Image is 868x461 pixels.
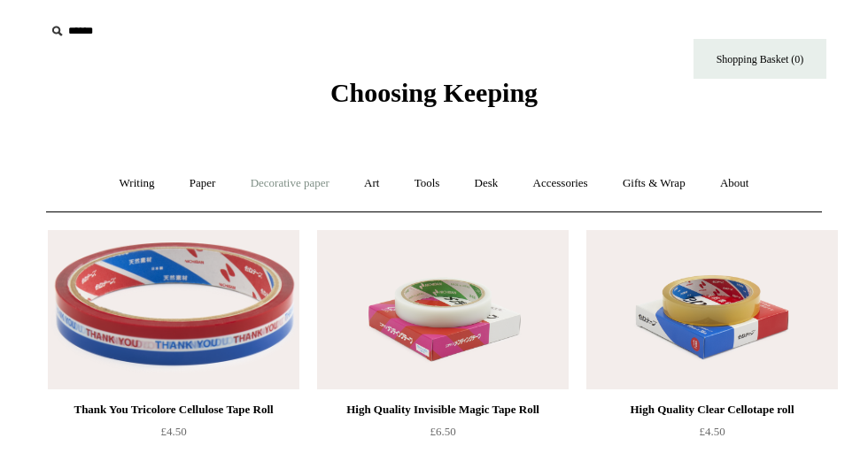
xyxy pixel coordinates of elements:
a: Accessories [517,160,604,207]
a: Choosing Keeping [330,92,538,104]
div: High Quality Invisible Magic Tape Roll [322,399,564,420]
a: Art [348,160,395,207]
span: Choosing Keeping [330,78,538,107]
a: High Quality Invisible Magic Tape Roll High Quality Invisible Magic Tape Roll [317,230,569,389]
a: Gifts & Wrap [607,160,701,207]
a: Thank You Tricolore Cellulose Tape Roll Thank You Tricolore Cellulose Tape Roll [48,230,299,389]
span: £4.50 [699,425,725,438]
div: High Quality Clear Cellotape roll [591,399,833,420]
div: Thank You Tricolore Cellulose Tape Roll [52,399,295,420]
span: £4.50 [160,425,186,438]
img: High Quality Invisible Magic Tape Roll [317,230,569,389]
a: Decorative paper [235,160,345,207]
img: High Quality Clear Cellotape roll [586,230,838,389]
a: High Quality Clear Cellotape roll High Quality Clear Cellotape roll [586,230,838,389]
span: £6.50 [430,425,455,438]
a: Writing [104,160,171,207]
a: Desk [459,160,515,207]
a: Paper [174,160,232,207]
a: Tools [399,160,456,207]
img: Thank You Tricolore Cellulose Tape Roll [48,230,299,389]
a: About [704,160,765,207]
a: Shopping Basket (0) [694,39,826,79]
